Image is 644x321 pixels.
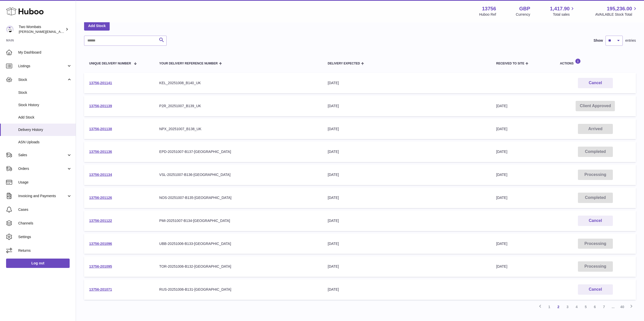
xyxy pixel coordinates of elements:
a: 13756-201095 [89,264,112,268]
a: 13756-201126 [89,196,112,200]
div: NPX_20251007_B138_UK [159,127,318,131]
span: ... [609,302,618,311]
a: 13756-201071 [89,287,112,291]
div: RUS-20251006-B131-[GEOGRAPHIC_DATA] [159,287,318,292]
div: Actions [560,58,631,65]
strong: 13756 [482,5,496,12]
div: KEL_20251008_B140_UK [159,81,318,85]
div: [DATE] [328,149,486,154]
a: 13756-201139 [89,104,112,108]
span: [DATE] [496,173,507,177]
span: Channels [18,221,72,226]
a: Add Stock [84,21,110,30]
a: 1 [545,302,554,311]
div: NOS-20251007-B135-[GEOGRAPHIC_DATA] [159,195,318,200]
label: Show [594,38,603,43]
span: Usage [18,180,72,185]
a: 3 [563,302,572,311]
span: [DATE] [496,127,507,131]
span: Received to Site [496,62,524,65]
div: Two Wombats [19,25,64,34]
span: [DATE] [496,104,507,108]
span: Stock [18,77,67,82]
div: P2R_20251007_B139_UK [159,104,318,108]
a: 5 [581,302,590,311]
span: Listings [18,64,67,68]
a: 13756-201096 [89,242,112,246]
span: Unique Delivery Number [89,62,131,65]
span: [PERSON_NAME][EMAIL_ADDRESS][PERSON_NAME][DOMAIN_NAME] [19,30,129,34]
a: 7 [599,302,609,311]
a: 4 [572,302,581,311]
a: 13756-201138 [89,127,112,131]
button: Cancel [578,284,613,295]
div: EPD-20251007-B137-[GEOGRAPHIC_DATA] [159,149,318,154]
div: [DATE] [328,218,486,223]
a: 195,236.00 AVAILABLE Stock Total [595,5,638,17]
div: [DATE] [328,127,486,131]
button: Cancel [578,78,613,88]
a: 2 [554,302,563,311]
a: 13756-201134 [89,173,112,177]
div: Huboo Ref [479,12,496,17]
span: My Dashboard [18,50,72,55]
span: Add Stock [18,115,72,120]
img: philip.carroll@twowombats.com [6,26,14,33]
a: 13756-201136 [89,150,112,154]
span: [DATE] [496,150,507,154]
span: Your Delivery Reference Number [159,62,218,65]
strong: GBP [519,5,530,12]
div: [DATE] [328,241,486,246]
div: [DATE] [328,172,486,177]
span: ASN Uploads [18,140,72,145]
div: [DATE] [328,287,486,292]
div: VSL-20251007-B136-[GEOGRAPHIC_DATA] [159,172,318,177]
span: Orders [18,166,67,171]
a: Log out [6,259,70,268]
div: UBB-20251006-B133-[GEOGRAPHIC_DATA] [159,241,318,246]
span: Total sales [553,12,575,17]
a: 40 [618,302,627,311]
span: Delivery Expected [328,62,360,65]
span: 1,417.90 [550,5,570,12]
a: 13756-201141 [89,81,112,85]
span: Stock [18,90,72,95]
span: Returns [18,248,72,253]
span: Invoicing and Payments [18,194,67,198]
a: 13756-201122 [89,219,112,223]
div: [DATE] [328,104,486,108]
span: AVAILABLE Stock Total [595,12,638,17]
a: 6 [590,302,599,311]
span: [DATE] [496,242,507,246]
span: 195,236.00 [607,5,632,12]
div: [DATE] [328,81,486,85]
div: [DATE] [328,264,486,269]
span: Settings [18,235,72,239]
button: Cancel [578,216,613,226]
div: Currency [516,12,530,17]
span: [DATE] [496,264,507,268]
span: Stock History [18,103,72,107]
div: PMI-20251007-B134-[GEOGRAPHIC_DATA] [159,218,318,223]
span: Delivery History [18,127,72,132]
div: TOR-20251006-B132-[GEOGRAPHIC_DATA] [159,264,318,269]
span: [DATE] [496,196,507,200]
div: [DATE] [328,195,486,200]
a: 1,417.90 Total sales [550,5,576,17]
span: entries [625,38,636,43]
span: Cases [18,207,72,212]
span: Sales [18,153,67,157]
